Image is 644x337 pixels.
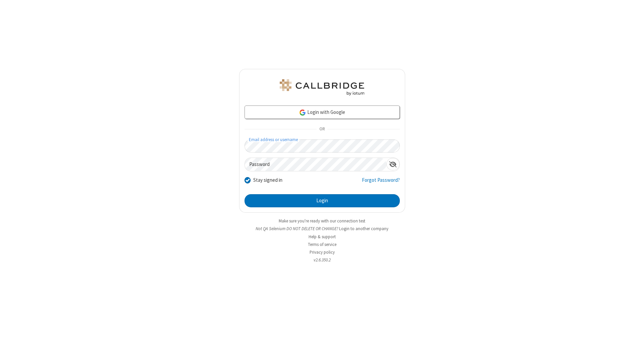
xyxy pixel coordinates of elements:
button: Login [245,194,400,208]
input: Password [245,158,386,171]
a: Login with Google [245,106,400,119]
label: Stay signed in [253,176,282,184]
a: Help & support [309,234,336,240]
img: QA Selenium DO NOT DELETE OR CHANGE [278,79,366,95]
a: Privacy policy [310,249,335,255]
div: Show password [386,158,399,170]
img: google-icon.png [299,109,306,116]
a: Make sure you're ready with our connection test [279,218,365,224]
a: Terms of service [308,242,336,247]
li: Not QA Selenium DO NOT DELETE OR CHANGE? [239,225,405,232]
button: Login to another company [339,225,388,232]
a: Forgot Password? [362,176,400,189]
input: Email address or username [245,139,400,153]
li: v2.6.350.2 [239,257,405,263]
span: OR [317,125,327,134]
